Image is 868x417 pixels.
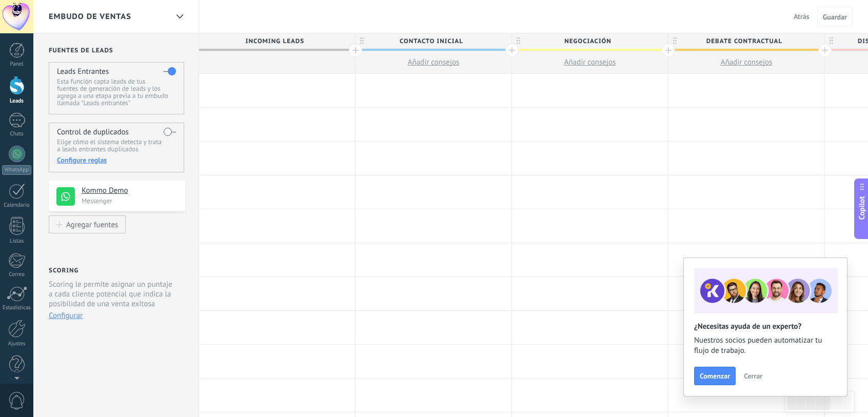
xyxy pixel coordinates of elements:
[57,155,175,165] div: Configure reglas
[694,322,837,331] h2: ¿Necesitas ayuda de un experto?
[512,51,668,73] button: Añadir consejos
[49,12,131,22] span: Embudo de ventas
[739,368,767,384] button: Cerrar
[199,33,350,49] span: Incoming leads
[49,47,185,54] h2: Fuentes de leads
[857,196,867,220] span: Copilot
[2,131,32,137] div: Chats
[721,57,773,67] span: Añadir consejos
[694,367,736,385] button: Comenzar
[512,33,668,49] div: Negociación
[694,335,837,356] span: Nuestros socios pueden automatizar tu flujo de trabajo.
[2,165,31,175] div: WhatsApp
[790,9,814,24] button: Atrás
[817,7,853,26] button: Guardar
[82,186,177,196] h4: Kommo Demo
[356,33,506,49] span: Contacto inicial
[171,7,188,27] div: Embudo de ventas
[668,33,819,49] span: Debate contractual
[700,372,730,380] span: Comenzar
[356,51,511,73] button: Añadir consejos
[2,61,32,68] div: Panel
[794,12,810,21] span: Atrás
[512,33,663,49] span: Negociación
[49,267,78,274] h2: Scoring
[57,67,109,76] h4: Leads Entrantes
[564,57,616,67] span: Añadir consejos
[823,13,847,21] span: Guardar
[668,33,824,49] div: Debate contractual
[356,33,511,49] div: Contacto inicial
[2,305,32,311] div: Estadísticas
[408,57,460,67] span: Añadir consejos
[49,215,126,233] button: Agregar fuentes
[57,138,175,153] p: Elige cómo el sistema detecta y trata a leads entrantes duplicados
[57,127,129,137] h4: Control de duplicados
[744,372,762,380] span: Cerrar
[49,311,83,321] button: Configurar
[57,78,175,107] p: Esta función capta leads de tus fuentes de generación de leads y los agrega a una etapa previa a ...
[2,341,32,347] div: Ajustes
[49,280,176,309] p: Scoring le permite asignar un puntaje a cada cliente potencial que indica la posibilidad de una v...
[2,238,32,245] div: Listas
[2,271,32,278] div: Correo
[66,220,118,229] div: Agregar fuentes
[2,98,32,105] div: Leads
[668,51,824,73] button: Añadir consejos
[2,202,32,209] div: Calendario
[199,33,355,49] div: Incoming leads
[82,196,179,205] p: Messenger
